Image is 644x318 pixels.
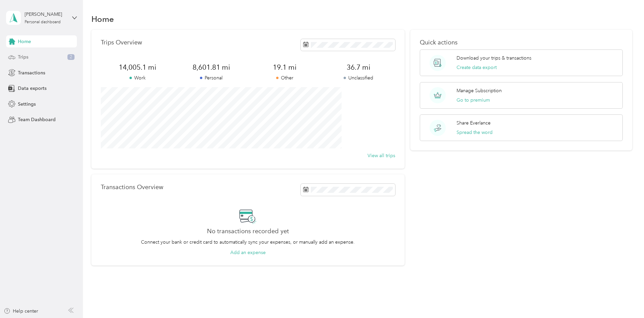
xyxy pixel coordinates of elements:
[174,63,248,72] span: 8,601.81 mi
[457,87,502,94] p: Manage Subscription
[606,280,644,318] iframe: Everlance-gr Chat Button Frame
[321,74,395,81] p: Unclassified
[141,239,355,246] p: Connect your bank or credit card to automatically sync your expenses, or manually add an expense.
[67,54,75,60] span: 2
[457,119,491,127] p: Share Everlance
[230,249,266,256] button: Add an expense
[368,152,395,159] button: View all trips
[101,63,174,72] span: 14,005.1 mi
[248,63,321,72] span: 19.1 mi
[18,85,47,92] span: Data exports
[25,11,67,18] div: [PERSON_NAME]
[457,129,493,136] button: Spread the word
[101,74,174,81] p: Work
[457,64,497,71] button: Create data export
[174,74,248,81] p: Personal
[207,228,289,235] h2: No transactions recorded yet
[25,20,61,24] div: Personal dashboard
[101,39,142,46] p: Trips Overview
[457,97,490,104] button: Go to premium
[321,63,395,72] span: 36.7 mi
[4,308,38,315] button: Help center
[420,39,623,46] p: Quick actions
[18,101,36,108] span: Settings
[248,74,321,81] p: Other
[91,15,114,23] h1: Home
[101,184,163,191] p: Transactions Overview
[18,116,56,123] span: Team Dashboard
[18,69,45,76] span: Transactions
[457,55,531,62] p: Download your trips & transactions
[18,38,31,45] span: Home
[18,54,28,61] span: Trips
